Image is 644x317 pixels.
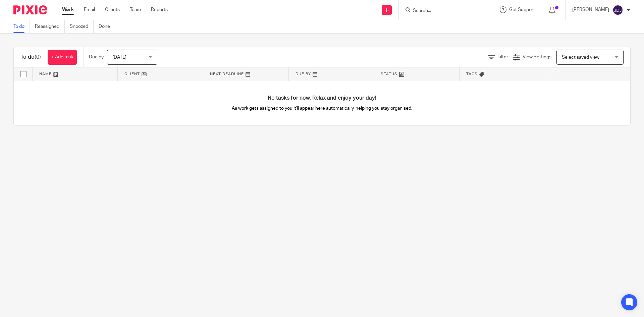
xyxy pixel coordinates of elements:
h1: To do [20,54,41,61]
p: Due by [89,54,104,60]
a: + Add task [48,50,77,65]
a: Clients [105,6,120,13]
p: [PERSON_NAME] [572,6,609,13]
a: Email [84,6,95,13]
a: Work [62,6,74,13]
span: (0) [35,54,41,60]
a: Snoozed [70,20,94,33]
span: Filter [497,55,508,59]
a: Reports [151,6,168,13]
span: Select saved view [562,55,599,60]
a: Reassigned [35,20,65,33]
span: View Settings [523,55,551,59]
span: Get Support [509,7,535,12]
a: Done [99,20,115,33]
input: Search [412,8,473,14]
a: To do [13,20,30,33]
span: [DATE] [112,55,126,60]
img: Pixie [13,5,47,14]
span: Tags [466,72,478,76]
h4: No tasks for now. Relax and enjoy your day! [14,95,630,102]
p: As work gets assigned to you it'll appear here automatically, helping you stay organised. [168,105,476,112]
a: Team [130,6,141,13]
img: svg%3E [612,5,623,15]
